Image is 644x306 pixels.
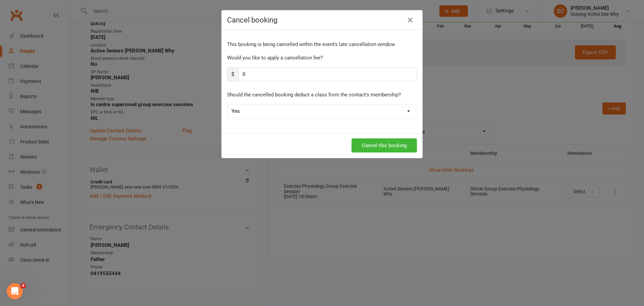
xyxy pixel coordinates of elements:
p: This booking is being cancelled within the event's late cancellation window. [227,40,417,48]
iframe: Intercom live chat [7,283,23,299]
p: Would you like to apply a cancellation fee? [227,54,417,62]
p: Should the cancelled booking deduct a class from the contact's membership? [227,91,417,99]
span: 4 [20,283,26,289]
h4: Cancel booking [227,16,417,24]
span: $ [227,67,238,81]
button: Close [405,15,416,26]
button: Cancel this booking [352,138,417,152]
